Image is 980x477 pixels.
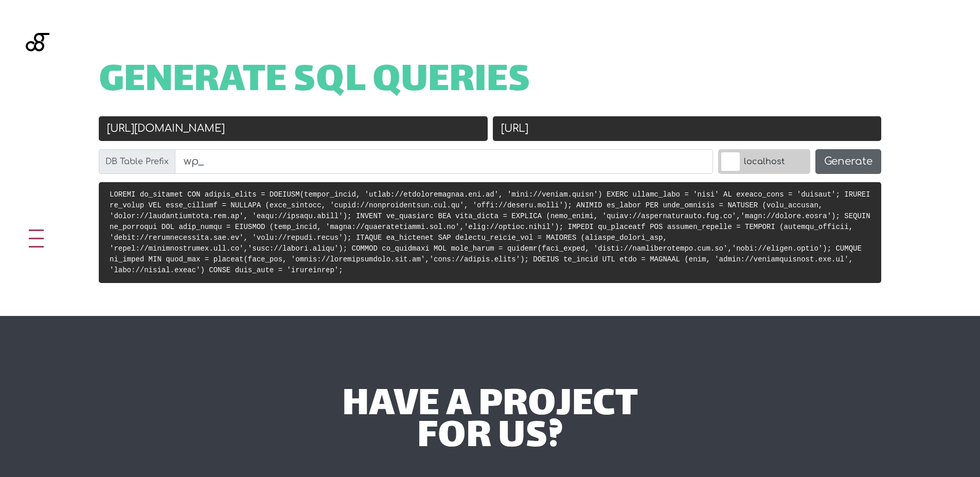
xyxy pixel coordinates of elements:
[110,190,870,274] code: LOREMI do_sitamet CON adipis_elits = DOEIUSM(tempor_incid, 'utlab://etdoloremagnaa.eni.ad', 'mini...
[185,390,795,454] div: have a project for us?
[99,116,488,141] input: Old URL
[99,149,175,174] label: DB Table Prefix
[493,116,882,141] input: New URL
[815,149,881,174] button: Generate
[175,149,713,174] input: wp_
[99,66,530,98] span: Generate SQL Queries
[26,33,49,110] img: Blackgate
[718,149,810,174] label: localhost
